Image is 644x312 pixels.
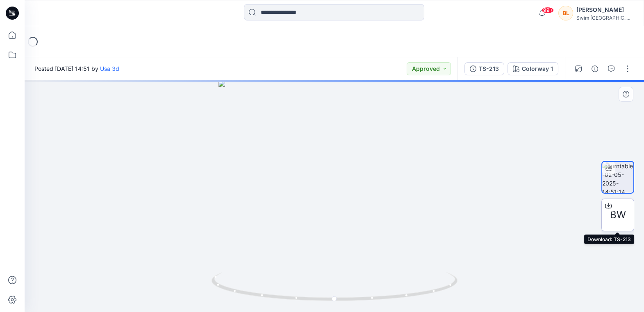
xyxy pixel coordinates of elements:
button: Details [588,62,601,75]
span: 99+ [542,7,554,14]
span: Posted [DATE] 14:51 by [34,64,119,73]
button: TS-213 [464,62,504,75]
span: BW [610,208,626,222]
div: BL [558,6,573,20]
a: Usa 3d [100,65,119,72]
div: Swim [GEOGRAPHIC_DATA] [576,15,634,21]
img: turntable-02-05-2025-14:51:14 [602,162,633,193]
button: Colorway 1 [507,62,558,75]
div: TS-213 [479,64,499,73]
div: Colorway 1 [522,64,553,73]
div: [PERSON_NAME] [576,5,634,15]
